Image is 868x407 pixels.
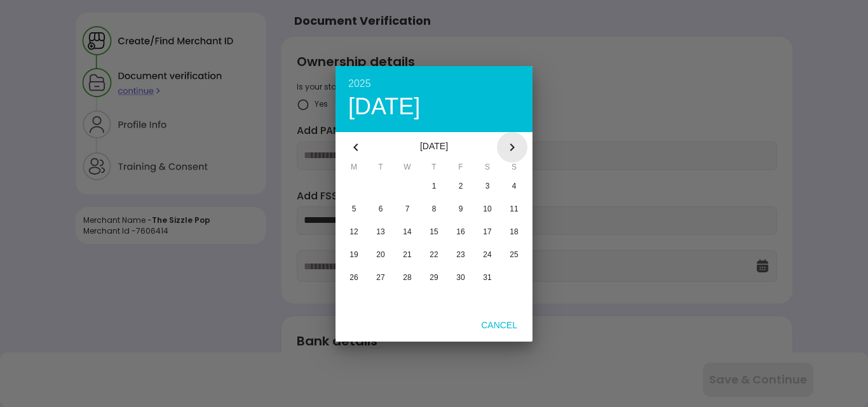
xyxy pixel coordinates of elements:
[501,163,527,175] span: S
[367,163,394,175] span: T
[447,175,474,197] button: 2
[510,250,518,259] span: 25
[421,221,447,243] button: 15
[421,163,447,175] span: T
[367,244,394,265] button: 20
[447,267,474,288] button: 30
[432,204,437,213] span: 8
[421,267,447,288] button: 29
[421,175,447,197] button: 1
[403,273,411,282] span: 28
[474,221,501,243] button: 17
[501,198,527,220] button: 11
[352,204,356,213] span: 5
[474,244,501,265] button: 24
[474,163,501,175] span: S
[447,221,474,243] button: 16
[447,244,474,265] button: 23
[421,198,447,220] button: 8
[394,163,421,175] span: W
[456,227,465,236] span: 16
[474,175,501,197] button: 3
[430,250,438,259] span: 22
[510,227,518,236] span: 18
[348,95,520,118] div: [DATE]
[376,273,384,282] span: 27
[394,221,421,243] button: 14
[485,182,490,190] span: 3
[341,244,367,265] button: 19
[483,204,491,213] span: 10
[341,221,367,243] button: 12
[349,250,358,259] span: 19
[421,244,447,265] button: 22
[459,204,463,213] span: 9
[501,244,527,265] button: 25
[341,163,367,175] span: M
[341,198,367,220] button: 5
[456,273,465,282] span: 30
[447,198,474,220] button: 9
[483,273,491,282] span: 31
[394,198,421,220] button: 7
[456,250,465,259] span: 23
[432,182,437,190] span: 1
[403,227,411,236] span: 14
[394,244,421,265] button: 21
[349,273,358,282] span: 26
[376,250,384,259] span: 20
[430,227,438,236] span: 15
[405,204,410,213] span: 7
[483,227,491,236] span: 17
[501,175,527,197] button: 4
[349,227,358,236] span: 12
[367,198,394,220] button: 6
[471,314,527,337] button: Cancel
[403,250,411,259] span: 21
[501,221,527,243] button: 18
[371,132,497,163] div: [DATE]
[367,221,394,243] button: 13
[447,163,474,175] span: F
[510,204,518,213] span: 11
[474,198,501,220] button: 10
[367,267,394,288] button: 27
[348,79,520,89] div: 2025
[376,227,384,236] span: 13
[471,320,527,330] span: Cancel
[483,250,491,259] span: 24
[394,267,421,288] button: 28
[430,273,438,282] span: 29
[379,204,383,213] span: 6
[512,182,517,190] span: 4
[474,267,501,288] button: 31
[459,182,463,190] span: 2
[341,267,367,288] button: 26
